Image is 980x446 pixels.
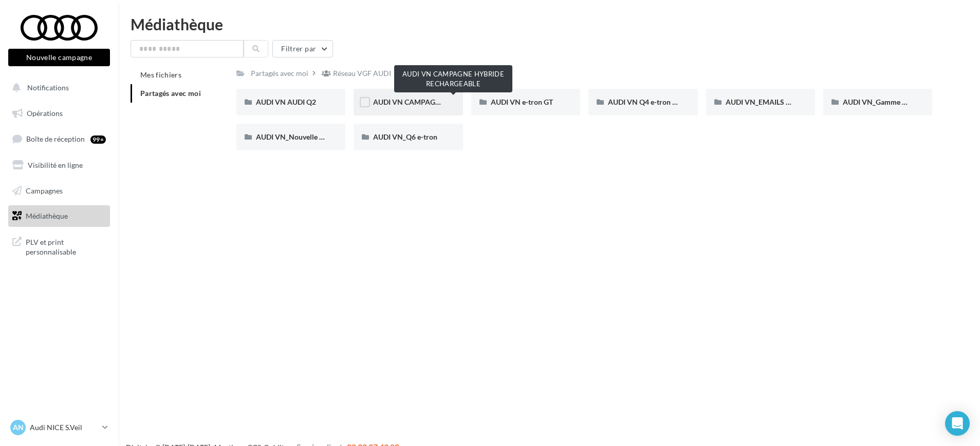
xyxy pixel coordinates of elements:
[30,422,98,433] p: Audi NICE S.Veil
[6,103,112,124] a: Opérations
[131,16,968,32] div: Médiathèque
[6,128,112,150] a: Boîte de réception99+
[28,161,83,169] span: Visibilité en ligne
[27,109,63,118] span: Opérations
[140,89,201,98] span: Partagés avec moi
[843,98,933,106] span: AUDI VN_Gamme Q8 e-tron
[6,231,112,261] a: PLV et print personnalisable
[26,134,85,143] span: Boîte de réception
[394,65,512,92] div: AUDI VN CAMPAGNE HYBRIDE RECHARGEABLE
[251,68,308,79] div: Partagés avec moi
[6,154,112,176] a: Visibilité en ligne
[26,186,63,195] span: Campagnes
[256,132,350,141] span: AUDI VN_Nouvelle A6 e-tron
[27,83,69,92] span: Notifications
[272,40,333,57] button: Filtrer par
[26,235,106,257] span: PLV et print personnalisable
[333,68,391,79] div: Réseau VGF AUDI
[726,98,834,106] span: AUDI VN_EMAILS COMMANDES
[26,211,68,220] span: Médiathèque
[6,77,108,99] button: Notifications
[373,98,534,106] span: AUDI VN CAMPAGNE HYBRIDE RECHARGEABLE
[945,411,970,436] div: Open Intercom Messenger
[256,98,316,106] span: AUDI VN AUDI Q2
[6,180,112,202] a: Campagnes
[140,70,181,79] span: Mes fichiers
[608,98,704,106] span: AUDI VN Q4 e-tron sans offre
[6,205,112,227] a: Médiathèque
[8,49,110,66] button: Nouvelle campagne
[8,418,110,437] a: AN Audi NICE S.Veil
[491,98,553,106] span: AUDI VN e-tron GT
[373,132,437,141] span: AUDI VN_Q6 e-tron
[90,135,106,144] div: 99+
[13,422,24,433] span: AN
